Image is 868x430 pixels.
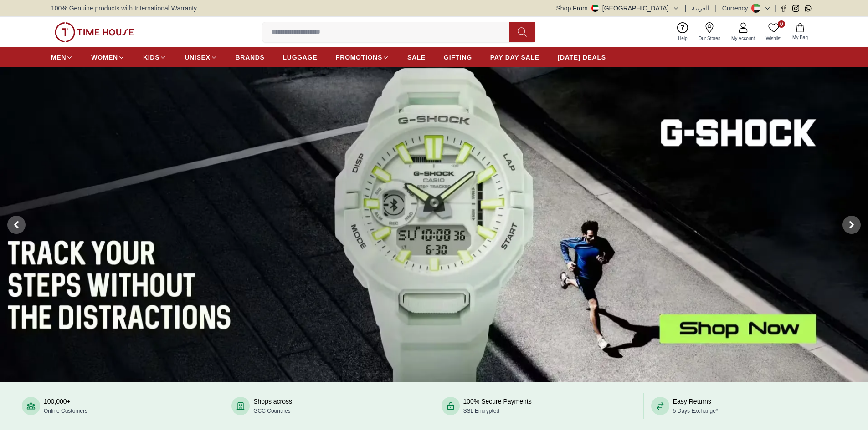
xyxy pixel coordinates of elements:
[673,20,693,44] a: Help
[558,53,606,62] span: [DATE] DEALS
[236,53,265,62] span: BRANDS
[490,53,539,62] span: PAY DAY SALE
[55,22,134,42] img: ...
[674,35,691,42] span: Help
[805,5,812,12] a: Whatsapp
[283,49,318,66] a: LUGGAGE
[51,4,197,13] span: 100% Genuine products with International Warranty
[44,408,87,414] span: Online Customers
[253,408,290,414] span: GCC Countries
[775,4,776,13] span: |
[143,53,159,62] span: KIDS
[283,53,318,62] span: LUGGAGE
[695,35,724,42] span: Our Stores
[91,53,118,62] span: WOMEN
[91,49,125,66] a: WOMEN
[44,397,87,415] div: 100,000+
[236,49,265,66] a: BRANDS
[778,20,785,28] span: 0
[407,49,426,66] a: SALE
[685,4,687,13] span: |
[558,49,606,66] a: [DATE] DEALS
[51,53,66,62] span: MEN
[693,20,726,44] a: Our Stores
[185,49,217,66] a: UNISEX
[253,397,292,415] div: Shops across
[760,20,787,44] a: 0Wishlist
[444,53,472,62] span: GIFTING
[556,4,679,13] button: Shop From[GEOGRAPHIC_DATA]
[715,4,717,13] span: |
[673,397,718,415] div: Easy Returns
[692,4,709,13] button: العربية
[673,408,718,414] span: 5 Days Exchange*
[463,408,500,414] span: SSL Encrypted
[728,35,759,42] span: My Account
[591,5,599,12] img: United Arab Emirates
[335,49,389,66] a: PROMOTIONS
[792,5,799,12] a: Instagram
[185,53,210,62] span: UNISEX
[444,49,472,66] a: GIFTING
[143,49,166,66] a: KIDS
[490,49,539,66] a: PAY DAY SALE
[335,53,382,62] span: PROMOTIONS
[787,21,813,43] button: My Bag
[51,49,73,66] a: MEN
[463,397,532,415] div: 100% Secure Payments
[407,53,426,62] span: SALE
[789,34,812,41] span: My Bag
[780,5,787,12] a: Facebook
[722,4,752,13] div: Currency
[762,35,785,42] span: Wishlist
